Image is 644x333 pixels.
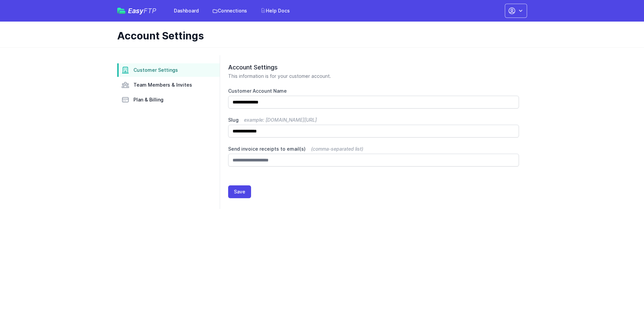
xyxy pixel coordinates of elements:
p: This information is for your customer account. [228,73,519,80]
label: Slug [228,117,519,123]
span: Customer Settings [133,67,178,73]
a: Dashboard [170,5,203,17]
span: FTP [144,7,156,15]
span: Team Members & Invites [133,82,192,88]
span: (comma-separated list) [311,146,363,152]
span: Easy [128,7,156,14]
a: Plan & Billing [117,93,220,107]
h2: Account Settings [228,63,519,71]
label: Customer Account Name [228,88,519,94]
span: example: [DOMAIN_NAME][URL] [244,117,317,123]
label: Send invoice receipts to email(s) [228,146,519,152]
a: Help Docs [256,5,294,17]
h1: Account Settings [117,30,522,42]
button: Save [228,185,251,198]
span: Plan & Billing [133,96,163,103]
a: EasyFTP [117,7,156,14]
a: Team Members & Invites [117,78,220,92]
img: easyftp_logo.png [117,8,125,14]
a: Customer Settings [117,63,220,77]
a: Connections [208,5,251,17]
